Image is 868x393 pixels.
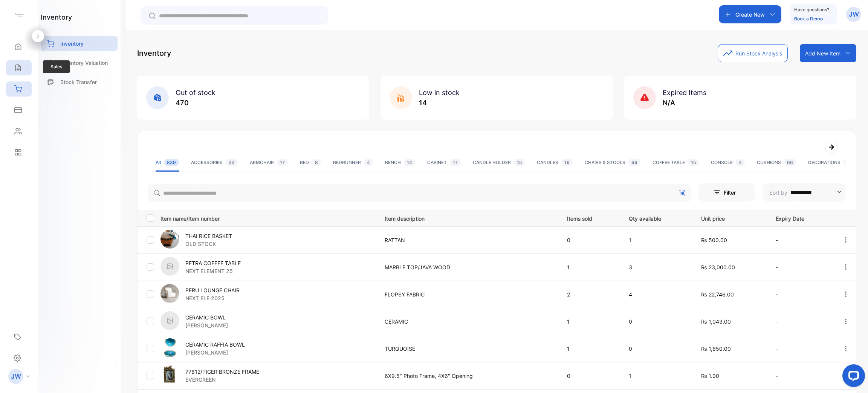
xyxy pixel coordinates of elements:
span: 15 [688,159,699,166]
div: CANDLE HOLDER [473,159,525,166]
p: Create New [735,11,765,18]
div: BENCH [385,159,415,166]
p: Stock Transfer [60,78,97,86]
span: 66 [628,159,640,166]
p: JW [11,372,21,381]
div: CABINET [427,159,461,166]
button: Run Stock Analysis [718,44,788,62]
span: 14 [404,159,415,166]
p: 1 [629,372,686,380]
span: ₨ 1,043.00 [701,318,731,325]
a: Stock Transfer [41,74,118,90]
span: 17 [450,159,461,166]
div: BED [300,159,321,166]
p: - [776,290,827,298]
a: Inventory [41,36,118,51]
p: 1 [629,236,686,244]
p: CERAMIC [385,318,552,325]
p: 0 [629,318,686,325]
p: CERAMIC BOWL [185,313,228,321]
img: item [160,338,179,357]
div: CONSOLE [711,159,745,166]
p: THAI RICE BASKET [185,232,232,240]
p: - [776,318,827,325]
p: 0 [567,236,613,244]
span: 33 [226,159,238,166]
span: ₨ 23,000.00 [701,264,735,270]
img: item [160,311,179,330]
p: - [776,345,827,353]
p: 4 [629,290,686,298]
p: 0 [567,372,613,380]
span: Expired Items [663,89,706,97]
div: ACCESSORIES [191,159,238,166]
p: 14 [419,98,460,108]
span: ₨ 22,746.00 [701,291,734,298]
div: DECORATIONS [808,159,857,166]
div: CUSHIONS [757,159,796,166]
span: Low in stock [419,89,460,97]
span: 4 [736,159,745,166]
img: item [160,257,179,276]
p: Item name/Item number [160,213,375,223]
iframe: LiveChat chat widget [836,361,868,393]
span: 4 [364,159,373,166]
p: 0 [629,345,686,353]
span: 215 [844,159,857,166]
p: Add New Item [805,49,840,57]
p: FLOPSY FABRIC [385,290,552,298]
div: ARMCHAIR [250,159,288,166]
img: logo [13,10,24,21]
p: Item description [385,213,552,223]
button: Create New [719,5,781,23]
h1: inventory [41,12,72,22]
span: 839 [164,159,179,166]
span: Sales [43,60,70,73]
span: Out of stock [176,89,215,97]
p: 2 [567,290,613,298]
span: ₨ 500.00 [701,237,727,243]
button: Sort by [763,183,845,201]
p: PERU LOUNGE CHAIR [185,286,240,294]
p: PETRA COFFEE TABLE [185,259,241,267]
p: EVERGREEN [185,376,259,384]
p: Items sold [567,213,613,223]
img: item [160,230,179,249]
p: RATTAN [385,236,552,244]
p: MARBLE TOP/JAVA WOOD [385,263,552,271]
p: NEXT ELEMENT 25 [185,267,241,275]
p: [PERSON_NAME] [185,348,245,356]
div: COFFEE TABLE [653,159,699,166]
span: 17 [277,159,288,166]
p: Unit price [701,213,760,223]
button: JW [846,5,861,23]
p: - [776,236,827,244]
div: CHAIRS & STOOLS [585,159,640,166]
p: Sort by [769,189,787,196]
p: Qty available [629,213,686,223]
span: 66 [784,159,796,166]
p: 3 [629,263,686,271]
p: TURQUOISE [385,345,552,353]
span: ₨ 1,650.00 [701,345,731,352]
p: 77612/TIGER BRONZE FRAME [185,368,259,376]
span: 16 [561,159,573,166]
a: Book a Demo [794,16,823,21]
div: CANDLES [537,159,573,166]
p: 1 [567,263,613,271]
span: 15 [514,159,525,166]
p: Inventory Valuation [60,59,108,67]
p: - [776,263,827,271]
img: item [160,365,179,384]
p: Inventory [137,48,171,59]
p: Have questions? [794,6,829,14]
p: 470 [176,98,215,108]
p: N/A [663,98,706,108]
div: BEDRUNNER [333,159,373,166]
span: ₨ 1.00 [701,373,719,379]
p: 1 [567,345,613,353]
p: NEXT ELE 2025 [185,294,240,302]
span: 8 [312,159,321,166]
p: [PERSON_NAME] [185,321,228,329]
